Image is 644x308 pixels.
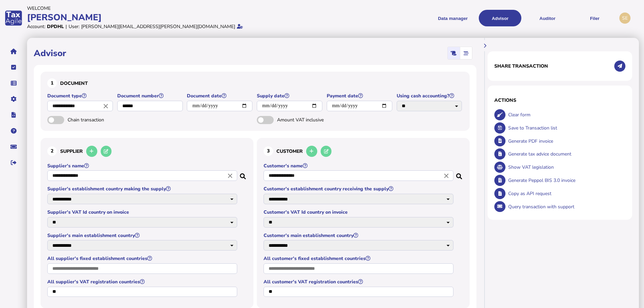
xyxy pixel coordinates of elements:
label: All supplier's VAT registration countries [47,279,238,285]
mat-button-toggle: Stepper view [460,47,472,59]
label: Supplier's name [47,163,238,169]
h3: Supplier [47,145,247,158]
button: Filer [573,10,616,26]
h1: Actions [494,97,625,103]
button: Add a new supplier to the database [86,146,97,157]
label: Document type [47,93,114,99]
i: Close [102,102,109,110]
div: User: [69,23,79,30]
label: Document number [117,93,184,99]
div: DPDHL [47,23,64,30]
div: | [66,23,67,30]
button: Home [6,44,21,58]
label: All supplier's fixed establishment countries [47,255,238,262]
h3: Document [47,78,463,88]
label: Supplier's establishment country making the supply [47,186,238,192]
div: Profile settings [619,13,630,24]
h1: Advisor [34,47,66,59]
button: Show VAT legislation [494,162,505,173]
div: Welcome [27,5,320,11]
button: Hide [479,40,491,51]
button: Data manager [6,76,21,90]
button: Developer hub links [6,108,21,122]
i: Close [226,172,234,180]
div: 1 [47,78,57,88]
div: [PERSON_NAME][EMAIL_ADDRESS][PERSON_NAME][DOMAIN_NAME] [81,23,235,30]
button: Copy data as API request body to clipboard [494,188,505,199]
button: Shows a dropdown of VAT Advisor options [479,10,521,26]
button: Generate tax advice document [494,148,505,160]
label: Document date [187,93,253,99]
div: Query transaction with support [506,200,626,213]
button: Save transaction [494,122,505,134]
div: Show VAT legislation [506,161,626,174]
app-field: Select a document type [47,93,114,116]
div: 2 [47,146,57,156]
button: Add a new customer to the database [306,146,317,157]
i: Search for a dummy seller [240,171,247,177]
div: Clear form [506,108,626,121]
div: Copy as API request [506,187,626,200]
button: Auditor [526,10,569,26]
button: Shows a dropdown of Data manager options [431,10,474,26]
span: Chain transaction [68,117,139,123]
h1: Share transaction [494,63,548,69]
label: Supplier's VAT Id country on invoice [47,209,238,215]
i: Email verified [237,24,243,29]
button: Share transaction [614,61,625,72]
div: 3 [264,146,273,156]
label: All customer's fixed establishment countries [264,255,454,262]
label: Using cash accounting? [397,93,463,99]
i: Data manager [11,83,17,84]
div: Generate PDF invoice [506,135,626,148]
div: [PERSON_NAME] [27,11,320,23]
div: Generate tax advice document [506,147,626,161]
label: Supply date [257,93,323,99]
button: Manage settings [6,92,21,106]
label: Customer's VAT Id country on invoice [264,209,454,215]
div: Generate Peppol BIS 3.0 invoice [506,174,626,187]
button: Help pages [6,124,21,138]
button: Clear form data from invoice panel [494,109,505,120]
label: Customer's name [264,163,454,169]
label: Payment date [327,93,393,99]
div: Save to Transaction list [506,121,626,135]
label: All customer's VAT registration countries [264,279,454,285]
label: Customer's establishment country receiving the supply [264,186,454,192]
i: Close [443,172,450,180]
mat-button-toggle: Classic scrolling page view [448,47,460,59]
button: Edit selected supplier in the database [101,146,112,157]
button: Raise a support ticket [6,140,21,154]
i: Search for a dummy customer [456,171,463,177]
button: Tasks [6,60,21,74]
button: Edit selected customer in the database [321,146,332,157]
button: Sign out [6,156,21,170]
button: Generate pdf [494,136,505,147]
label: Customer's main establishment country [264,232,454,239]
label: Supplier's main establishment country [47,232,238,239]
menu: navigate products [323,10,616,26]
span: Amount VAT inclusive [277,117,348,123]
div: Account: [27,23,45,30]
button: Query transaction with support [494,201,505,212]
h3: Customer [264,145,463,158]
